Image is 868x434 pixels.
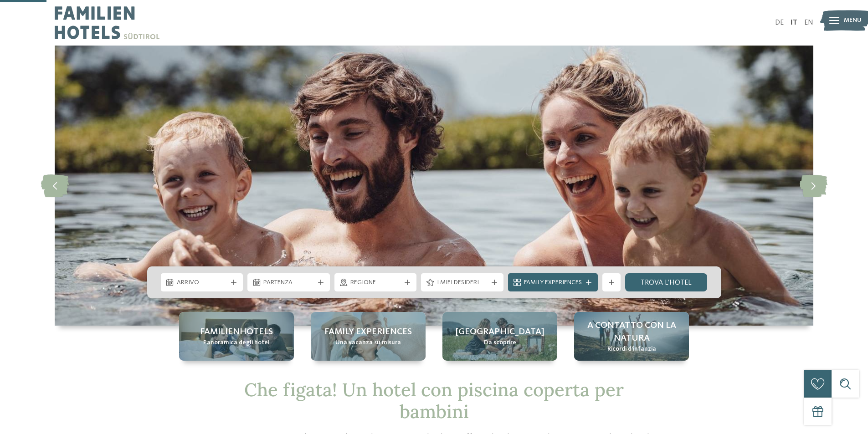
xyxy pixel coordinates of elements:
[324,326,412,338] span: Family experiences
[350,278,401,287] span: Regione
[583,319,680,345] span: A contatto con la natura
[456,326,544,338] span: [GEOGRAPHIC_DATA]
[775,19,784,26] a: DE
[607,345,656,354] span: Ricordi d’infanzia
[625,273,708,291] a: trova l’hotel
[791,19,797,26] a: IT
[844,16,862,25] span: Menu
[437,278,488,287] span: I miei desideri
[311,312,426,361] a: Cercate un hotel con piscina coperta per bambini in Alto Adige? Family experiences Una vacanza su...
[177,278,227,287] span: Arrivo
[179,312,294,361] a: Cercate un hotel con piscina coperta per bambini in Alto Adige? Familienhotels Panoramica degli h...
[55,46,813,326] img: Cercate un hotel con piscina coperta per bambini in Alto Adige?
[244,378,624,423] span: Che figata! Un hotel con piscina coperta per bambini
[200,326,273,338] span: Familienhotels
[804,19,813,26] a: EN
[442,312,557,361] a: Cercate un hotel con piscina coperta per bambini in Alto Adige? [GEOGRAPHIC_DATA] Da scoprire
[574,312,689,361] a: Cercate un hotel con piscina coperta per bambini in Alto Adige? A contatto con la natura Ricordi ...
[524,278,582,287] span: Family Experiences
[203,338,270,347] span: Panoramica degli hotel
[335,338,401,347] span: Una vacanza su misura
[484,338,516,347] span: Da scoprire
[263,278,314,287] span: Partenza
